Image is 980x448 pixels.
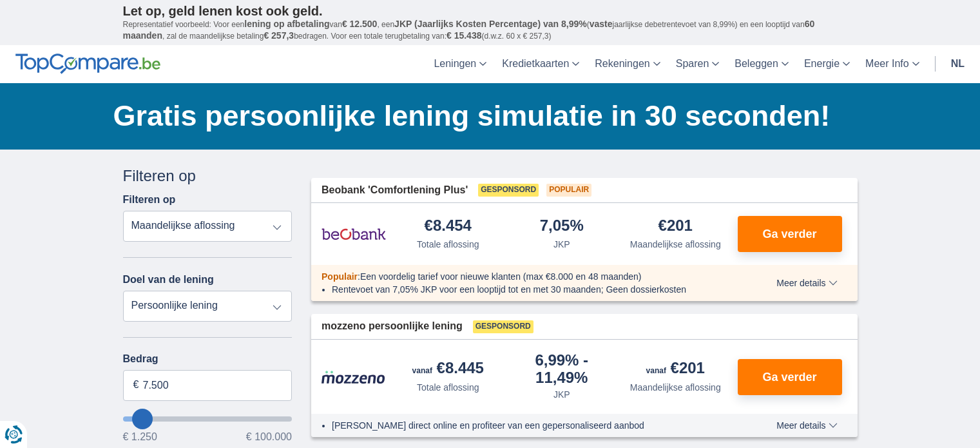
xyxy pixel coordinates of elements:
[478,184,539,197] span: Gesponsord
[264,30,294,41] span: € 257,3
[244,19,329,29] span: lening op afbetaling
[762,228,816,240] span: Ga verder
[630,381,721,394] div: Maandelijkse aflossing
[553,238,570,251] div: JKP
[776,421,837,430] span: Meer details
[943,45,972,83] a: nl
[322,218,386,250] img: product.pl.alt Beobank
[123,274,214,286] label: Doel van de lening
[767,420,847,431] button: Meer details
[425,218,472,235] div: €8.454
[123,432,157,442] span: € 1.250
[546,184,591,197] span: Populair
[738,359,842,395] button: Ga verder
[796,45,858,83] a: Energie
[417,381,479,394] div: Totale aflossing
[15,54,160,74] img: TopCompare
[630,238,721,251] div: Maandelijkse aflossing
[113,96,858,136] h1: Gratis persoonlijke lening simulatie in 30 seconden!
[322,370,386,384] img: product.pl.alt Mozzeno
[668,45,727,83] a: Sparen
[394,19,587,29] span: JKP (Jaarlijks Kosten Percentage) van 8,99%
[322,183,468,198] span: Beobank 'Comfortlening Plus'
[738,216,842,252] button: Ga verder
[322,271,358,282] span: Populair
[540,218,584,235] div: 7,05%
[311,270,740,283] div: :
[658,218,693,235] div: €201
[123,416,293,422] input: wantToBorrow
[417,238,479,251] div: Totale aflossing
[123,19,815,41] span: 60 maanden
[590,19,613,29] span: vaste
[123,165,293,187] div: Filteren op
[123,3,858,19] p: Let op, geld lenen kost ook geld.
[587,45,668,83] a: Rekeningen
[123,19,858,42] p: Representatief voorbeeld: Voor een van , een ( jaarlijkse debetrentevoet van 8,99%) en een loopti...
[553,388,570,401] div: JKP
[447,30,482,41] span: € 15.438
[342,19,378,29] span: € 12.500
[360,271,642,282] span: Een voordelig tarief voor nieuwe klanten (max €8.000 en 48 maanden)
[332,419,729,432] li: [PERSON_NAME] direct online en profiteer van een gepersonaliseerd aanbod
[510,353,614,385] div: 6,99%
[762,371,816,383] span: Ga verder
[322,319,463,334] span: mozzeno persoonlijke lening
[727,45,796,83] a: Beleggen
[767,278,847,288] button: Meer details
[473,320,533,333] span: Gesponsord
[332,283,729,296] li: Rentevoet van 7,05% JKP voor een looptijd tot en met 30 maanden; Geen dossierkosten
[123,353,293,365] label: Bedrag
[646,360,705,378] div: €201
[776,278,837,287] span: Meer details
[412,360,484,378] div: €8.445
[123,194,176,206] label: Filteren op
[133,378,139,393] span: €
[426,45,494,83] a: Leningen
[494,45,587,83] a: Kredietkaarten
[858,45,927,83] a: Meer Info
[246,432,292,442] span: € 100.000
